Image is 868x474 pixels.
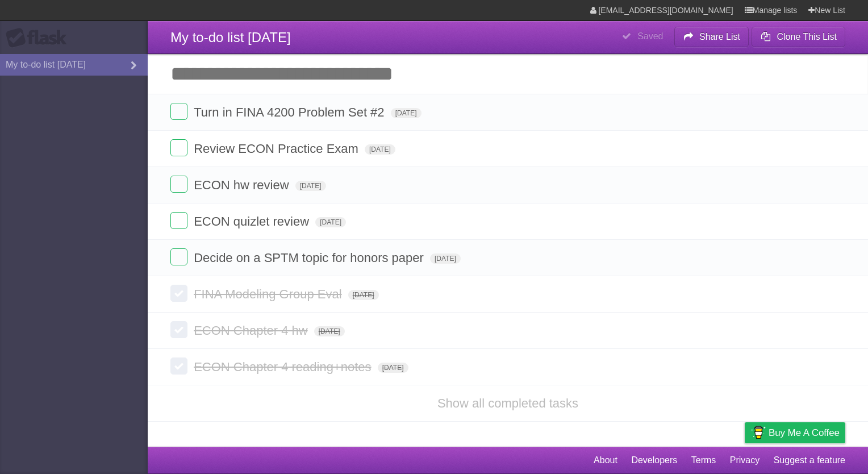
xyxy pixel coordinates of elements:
[594,450,617,471] a: About
[170,357,187,375] label: Done
[194,323,311,338] span: ECON Chapter 4 hw
[769,423,840,443] span: Buy me a coffee
[194,214,312,228] span: ECON quizlet review
[194,142,361,156] span: Review ECON Practice Exam
[315,217,346,227] span: [DATE]
[774,450,845,471] a: Suggest a feature
[6,28,74,48] div: Flask
[730,450,759,471] a: Privacy
[378,363,408,373] span: [DATE]
[295,181,326,191] span: [DATE]
[391,108,422,118] span: [DATE]
[170,285,187,302] label: Done
[170,139,187,156] label: Done
[314,326,345,336] span: [DATE]
[194,360,374,374] span: ECON Chapter 4 reading+notes
[637,31,663,41] b: Saved
[194,287,344,301] span: FINA Modeling Group Eval
[691,450,716,471] a: Terms
[170,212,187,229] label: Done
[777,32,837,41] b: Clone This List
[170,30,291,45] span: My to-do list [DATE]
[699,32,740,41] b: Share List
[752,27,845,47] button: Clone This List
[437,396,578,410] a: Show all completed tasks
[170,321,187,338] label: Done
[194,105,387,119] span: Turn in FINA 4200 Problem Set #2
[745,422,845,443] a: Buy me a coffee
[194,178,291,192] span: ECON hw review
[631,450,677,471] a: Developers
[170,103,187,120] label: Done
[194,251,427,265] span: Decide on a SPTM topic for honors paper
[365,144,395,155] span: [DATE]
[430,253,461,264] span: [DATE]
[750,423,766,442] img: Buy me a coffee
[674,27,749,47] button: Share List
[348,290,379,300] span: [DATE]
[170,176,187,193] label: Done
[170,248,187,265] label: Done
